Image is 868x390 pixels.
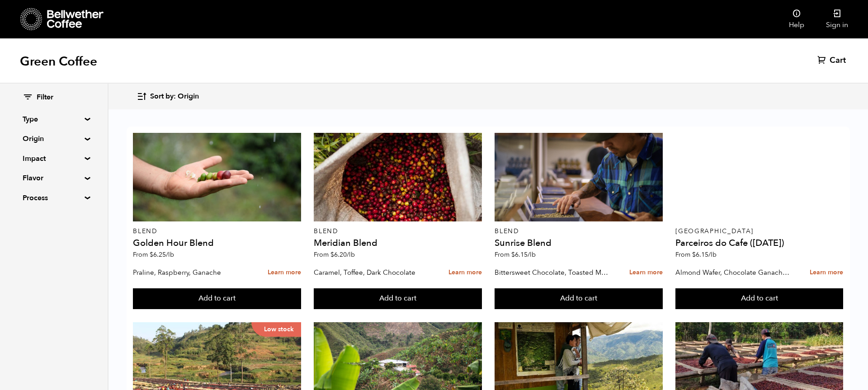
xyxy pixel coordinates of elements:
[133,228,301,235] p: Blend
[133,266,247,279] p: Praline, Raspberry, Ganache
[692,250,717,259] bdi: 6.15
[495,266,609,279] p: Bittersweet Chocolate, Toasted Marshmallow, Candied Orange, Praline
[314,266,428,279] p: Caramel, Toffee, Dark Chocolate
[495,228,662,235] p: Blend
[675,239,843,248] h4: Parceiros do Cafe ([DATE])
[133,288,301,309] button: Add to cart
[23,133,85,144] summary: Origin
[511,250,536,259] bdi: 6.15
[629,263,663,282] a: Learn more
[150,250,174,259] bdi: 6.25
[23,153,85,164] summary: Impact
[137,86,199,107] button: Sort by: Origin
[675,250,717,259] span: From
[314,228,481,235] p: Blend
[330,250,355,259] bdi: 6.20
[251,322,301,337] p: Low stock
[675,266,789,279] p: Almond Wafer, Chocolate Ganache, Bing Cherry
[692,250,696,259] span: $
[20,53,97,70] h1: Green Coffee
[268,263,301,282] a: Learn more
[495,239,662,248] h4: Sunrise Blend
[314,250,355,259] span: From
[495,288,662,309] button: Add to cart
[817,55,848,66] a: Cart
[675,228,843,235] p: [GEOGRAPHIC_DATA]
[830,55,846,66] span: Cart
[347,250,355,259] span: /lb
[708,250,717,259] span: /lb
[150,92,199,102] span: Sort by: Origin
[314,239,481,248] h4: Meridian Blend
[314,288,481,309] button: Add to cart
[23,193,85,203] summary: Process
[810,263,843,282] a: Learn more
[330,250,334,259] span: $
[133,250,174,259] span: From
[675,288,843,309] button: Add to cart
[495,250,536,259] span: From
[37,93,53,103] span: Filter
[133,239,301,248] h4: Golden Hour Blend
[528,250,536,259] span: /lb
[23,173,85,183] summary: Flavor
[448,263,482,282] a: Learn more
[23,114,85,125] summary: Type
[166,250,174,259] span: /lb
[511,250,515,259] span: $
[150,250,153,259] span: $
